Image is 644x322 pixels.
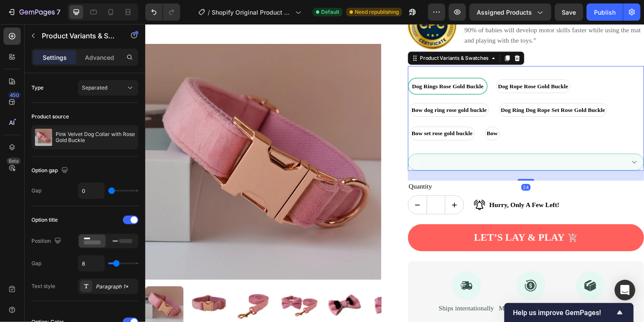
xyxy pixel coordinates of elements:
[31,84,44,92] div: Type
[341,215,435,228] div: Let’s lay & play
[31,216,58,224] div: Option title
[357,183,429,193] p: Hurry, Only A Few Left!
[145,24,644,322] iframe: Design area
[477,8,532,17] span: Assigned Products
[275,109,341,118] span: Bow set rose gold buckle
[43,53,67,62] p: Settings
[390,166,400,173] div: 24
[8,92,21,99] div: 450
[353,109,367,118] span: Bow
[31,113,69,121] div: Product source
[85,53,114,62] p: Advanced
[283,31,358,39] div: Product Variants & Swatches
[31,260,41,267] div: Gap
[78,80,138,96] button: Separated
[82,84,107,91] span: Separated
[587,3,623,21] button: Publish
[438,291,485,300] p: Returns accepted
[31,187,41,195] div: Gap
[56,131,135,143] p: Pink Velvet Dog Collar with Rose Gold Buckle
[272,122,313,134] legend: Specifications
[78,183,104,198] input: Auto
[330,26,389,37] a: More product detail
[513,309,615,317] span: Help us improve GemPages!
[292,178,311,197] input: quantity
[367,291,433,300] p: Money-Back Guarantee
[355,8,399,16] span: Need republishing
[311,178,330,197] button: increment
[615,280,635,300] div: Open Intercom Messenger
[78,256,104,271] input: Auto
[145,3,180,21] div: Undo/Redo
[35,129,52,146] img: product feature img
[31,282,55,290] div: Text style
[275,60,353,69] span: Dog Rings Rose Gold Buckle
[208,8,210,17] span: /
[212,8,292,17] span: Shopify Original Product Template
[341,182,353,193] img: Alt Image
[6,158,21,164] div: Beta
[96,283,136,291] div: Paragraph 1*
[364,60,441,69] span: Dog Rope Rose Gold Buckle
[3,3,64,21] button: 7
[273,178,292,197] button: decrement
[562,9,576,16] span: Save
[272,162,517,174] div: Quantity
[513,307,625,318] button: Show survey - Help us improve GemPages!
[272,43,375,56] legend: Color: Dog Rings Rose Gold Buckle
[555,3,583,21] button: Save
[31,165,70,176] div: Option gap
[304,291,362,300] p: Ships internationally
[31,235,63,247] div: Position
[272,207,517,235] button: Let’s lay & play
[321,8,339,16] span: Default
[56,7,60,17] p: 7
[469,3,551,21] button: Assigned Products
[42,31,115,41] p: Product Variants & Swatches
[367,84,479,93] span: Dog Ring Dog Rope Set Rose Gold Buckle
[275,84,356,93] span: Bow dog ring rose gold buckle
[594,8,616,17] div: Publish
